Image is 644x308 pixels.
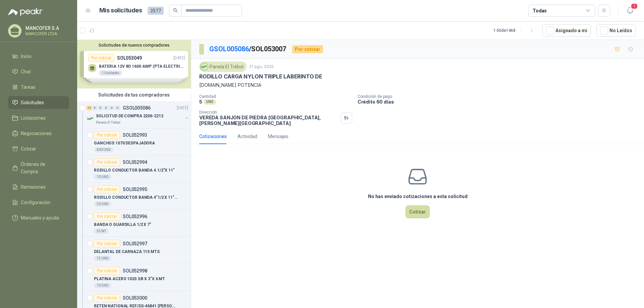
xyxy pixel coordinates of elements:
[94,201,111,207] div: 20 UND
[8,65,69,78] a: Chat
[173,8,178,13] span: search
[94,276,165,282] p: PLATINA ACERO 1020 3/8 X 3"X 6 MT
[92,106,97,110] div: 0
[8,112,69,124] a: Licitaciones
[94,267,120,275] div: Por cotizar
[123,296,147,300] p: SOL053000
[631,3,638,9] span: 1
[77,40,191,88] div: Solicitudes de nuevos compradoresPor cotizarSOL053049[DATE] BATERIA 12V 8D 1600 AMP (PTA ELECTRIC...
[25,32,67,36] p: MANCOFER LTDA
[123,214,147,219] p: SOL052996
[292,45,323,53] div: Por cotizar
[21,214,59,222] span: Manuales y ayuda
[596,24,636,37] button: No Leídos
[8,211,69,224] a: Manuales y ayuda
[406,205,430,218] button: Cotizar
[96,113,163,119] p: SOLICITUD DE COMPRA 2206-2212
[94,212,120,221] div: Por cotizar
[368,193,468,200] h3: No has enviado cotizaciones a esta solicitud
[8,196,69,209] a: Configuración
[94,194,177,201] p: RODILLO CONDUCTOR BANDA 4"1/2 X 11" IMPA
[358,99,641,105] p: Crédito 60 días
[94,249,160,255] p: DELANTAL DE CARNAZA 115 MTS
[94,147,113,152] div: 400 UND
[21,145,36,152] span: Cotizar
[87,104,190,125] a: 12 0 0 0 0 0 GSOL005086[DATE] Company LogoSOLICITUD DE COMPRA 2206-2212Panela El Trébol
[199,73,322,80] p: RODILLO CARGA NYLON TRIPLE LABERINTO DE
[87,106,92,110] div: 12
[624,5,636,17] button: 1
[94,131,120,139] div: Por cotizar
[209,44,287,54] p: / SOL053007
[199,133,227,140] div: Cotizaciones
[21,99,44,106] span: Solicitudes
[237,133,257,140] div: Actividad
[533,7,547,14] div: Todas
[80,43,188,48] button: Solicitudes de nuevos compradores
[21,68,31,75] span: Chat
[177,105,188,111] p: [DATE]
[199,110,338,115] p: Dirección
[94,174,111,180] div: 10 UND
[94,294,120,302] div: Por cotizar
[8,81,69,94] a: Tareas
[199,94,352,99] p: Cantidad
[96,120,120,125] p: Panela El Trébol
[94,256,111,261] div: 12 UND
[8,181,69,193] a: Remisiones
[209,45,249,53] a: GSOL005086
[77,128,191,156] a: Por cotizarSOL052993GANCHOS 1070 DESPAJADORA400 UND
[94,140,155,146] p: GANCHOS 1070 DESPAJADORA
[493,25,537,36] div: 1 - 50 de 1468
[21,83,36,91] span: Tareas
[115,106,120,110] div: 0
[21,183,46,191] span: Remisiones
[8,96,69,109] a: Solicitudes
[21,114,46,122] span: Licitaciones
[98,106,103,110] div: 0
[21,130,52,137] span: Negociaciones
[358,94,641,99] p: Condición de pago
[268,133,288,140] div: Mensajes
[123,187,147,192] p: SOL052995
[8,8,42,16] img: Logo peakr
[77,264,191,291] a: Por cotizarSOL052998PLATINA ACERO 1020 3/8 X 3"X 6 MT10 UND
[77,210,191,237] a: Por cotizarSOL052996BANDA O GUARDILLA 1/2 X 7"32 MT
[21,161,63,175] span: Órdenes de Compra
[542,24,591,37] button: Asignado a mi
[77,237,191,264] a: Por cotizarSOL052997DELANTAL DE CARNAZA 115 MTS12 UND
[94,167,175,174] p: RODILLO CONDUCTOR BANDA 4.1/2"X 11"
[109,106,114,110] div: 0
[148,7,164,15] span: 2577
[204,99,216,105] div: UND
[21,53,32,60] span: Inicio
[199,99,202,105] p: 5
[8,50,69,63] a: Inicio
[25,26,67,30] p: MANCOFER S.A
[94,158,120,166] div: Por cotizar
[199,62,247,72] div: Panela El Trébol
[123,106,151,110] p: GSOL005086
[199,81,636,89] p: [DOMAIN_NAME] POTENCIA
[77,156,191,183] a: Por cotizarSOL052994RODILLO CONDUCTOR BANDA 4.1/2"X 11"10 UND
[94,240,120,248] div: Por cotizar
[123,241,147,246] p: SOL052997
[94,222,151,228] p: BANDA O GUARDILLA 1/2 X 7"
[8,127,69,140] a: Negociaciones
[199,115,338,126] p: VEREDA SANJON DE PIEDRA [GEOGRAPHIC_DATA] , [PERSON_NAME][GEOGRAPHIC_DATA]
[201,63,208,70] img: Company Logo
[94,229,109,234] div: 32 MT
[104,106,109,110] div: 0
[8,158,69,178] a: Órdenes de Compra
[21,199,50,206] span: Configuración
[94,185,120,193] div: Por cotizar
[99,6,142,15] h1: Mis solicitudes
[249,64,274,70] p: 21 ago, 2025
[77,183,191,210] a: Por cotizarSOL052995RODILLO CONDUCTOR BANDA 4"1/2 X 11" IMPA20 UND
[123,133,147,137] p: SOL052993
[87,115,95,123] img: Company Logo
[77,88,191,101] div: Solicitudes de tus compradores
[8,142,69,155] a: Cotizar
[123,160,147,165] p: SOL052994
[123,268,147,273] p: SOL052998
